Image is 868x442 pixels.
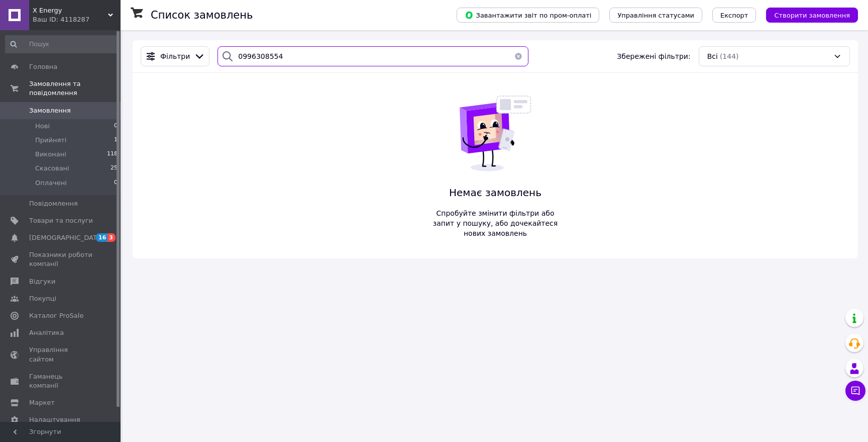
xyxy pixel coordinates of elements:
span: 118 [107,150,118,159]
span: Замовлення [29,106,71,115]
span: Каталог ProSale [29,311,83,320]
span: Повідомлення [29,199,78,208]
input: Пошук [5,35,119,53]
span: Збережені фільтри: [617,51,690,61]
span: Фільтри [160,51,190,61]
button: Створити замовлення [766,8,858,23]
span: Нові [35,122,50,131]
span: Скасовані [35,164,69,173]
span: Виконані [35,150,66,159]
span: Всі [707,51,718,61]
span: 3 [107,233,116,242]
span: 16 [96,233,107,242]
button: Чат з покупцем [845,381,865,401]
span: Немає замовлень [429,186,562,200]
span: Експорт [720,12,748,19]
span: Прийняті [35,136,66,145]
div: Ваш ID: 4118287 [33,15,121,24]
span: Маркет [29,398,55,407]
span: Налаштування [29,415,80,424]
span: Покупці [29,294,56,303]
span: Відгуки [29,277,55,286]
span: Завантажити звіт по пром-оплаті [465,11,591,20]
span: Управління статусами [617,12,694,19]
span: Головна [29,62,57,71]
span: Гаманець компанії [29,372,93,390]
span: [DEMOGRAPHIC_DATA] [29,233,103,242]
span: 0 [114,179,118,188]
button: Очистить [508,46,528,66]
span: Товари та послуги [29,216,93,225]
span: (144) [720,52,739,60]
button: Завантажити звіт по пром-оплаті [457,8,599,23]
span: Створити замовлення [774,12,850,19]
span: Управління сайтом [29,345,93,364]
span: Спробуйте змінити фільтри або запит у пошуку, або дочекайтеся нових замовлень [429,208,562,238]
a: Створити замовлення [756,11,858,19]
span: X Energy [33,6,108,15]
h1: Список замовлень [151,9,253,21]
span: Аналітика [29,328,64,337]
input: Пошук за номером замовлення, ПІБ покупця, номером телефону, Email, номером накладної [218,46,528,66]
span: Замовлення та повідомлення [29,79,121,98]
span: Оплачені [35,179,67,188]
span: 25 [111,164,118,173]
button: Управління статусами [609,8,702,23]
button: Експорт [712,8,756,23]
span: 0 [114,122,118,131]
span: 1 [114,136,118,145]
span: Показники роботи компанії [29,250,93,269]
